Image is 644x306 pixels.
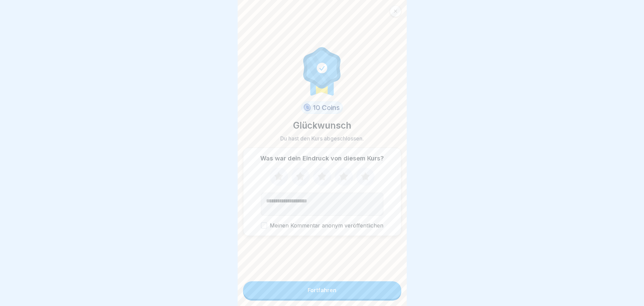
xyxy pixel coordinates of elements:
img: coin.svg [302,103,312,113]
div: Fortfahren [308,287,336,293]
img: completion.svg [300,45,345,96]
button: Meinen Kommentar anonym veröffentlichen [261,222,267,228]
label: Meinen Kommentar anonym veröffentlichen [261,222,383,229]
p: Glückwunsch [293,119,351,132]
button: Fortfahren [243,281,401,299]
p: Was war dein Eindruck von diesem Kurs? [260,155,384,162]
p: Du hast den Kurs abgeschlossen. [280,135,364,142]
div: 10 Coins [301,102,343,114]
textarea: Kommentar (optional) [261,193,383,216]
